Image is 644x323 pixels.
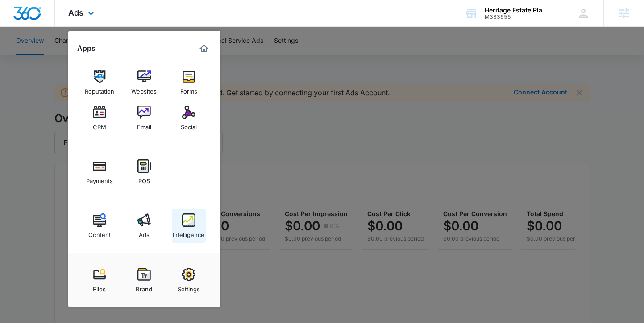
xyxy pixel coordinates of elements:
a: Brand [127,263,161,297]
div: Email [137,119,151,131]
div: POS [138,173,150,184]
a: Email [127,101,161,135]
div: Payments [86,173,113,184]
a: Files [83,263,116,297]
div: Files [93,281,106,293]
img: logo_orange.svg [14,14,21,21]
div: Forms [180,83,197,95]
div: v 4.0.25 [25,14,44,21]
div: Brand [136,281,152,293]
a: Content [83,209,116,243]
a: Intelligence [172,209,206,243]
a: Reputation [83,65,116,99]
div: Intelligence [173,227,204,238]
a: Payments [83,155,116,189]
div: account id [485,14,550,20]
div: Keywords by Traffic [99,53,150,58]
img: tab_domain_overview_orange.svg [24,52,31,59]
a: Settings [172,263,206,297]
h2: Apps [77,44,96,53]
div: Ads [139,227,150,238]
div: Social [181,119,197,131]
a: Ads [127,209,161,243]
a: POS [127,155,161,189]
div: account name [485,7,550,14]
a: CRM [83,101,116,135]
a: Marketing 360® Dashboard [197,41,211,56]
div: Domain: [DOMAIN_NAME] [23,23,98,30]
div: Settings [178,281,200,293]
a: Social [172,101,206,135]
div: Websites [131,83,157,95]
div: Reputation [85,83,114,95]
div: Content [88,227,111,238]
a: Websites [127,65,161,99]
img: website_grey.svg [14,23,21,30]
span: Ads [68,8,83,17]
a: Forms [172,65,206,99]
div: Domain Overview [34,53,80,58]
div: CRM [93,119,106,131]
img: tab_keywords_by_traffic_grey.svg [89,52,96,59]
